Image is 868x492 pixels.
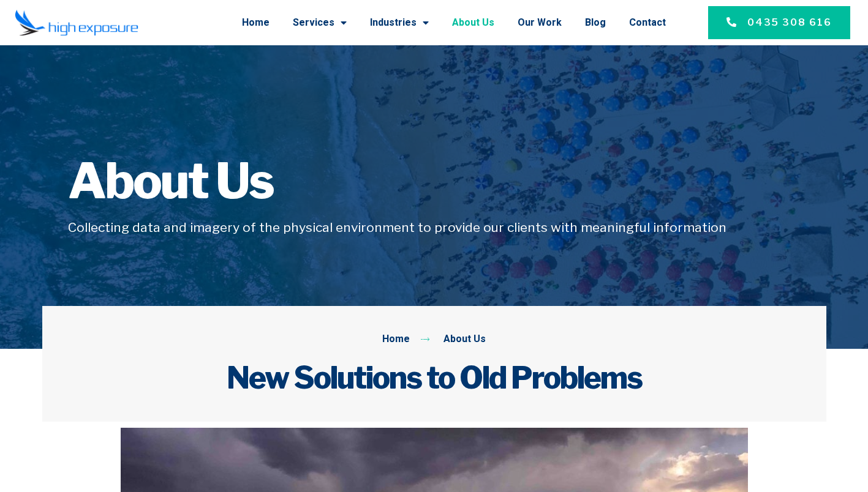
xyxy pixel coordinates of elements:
[293,7,347,39] a: Services
[452,7,494,39] a: About Us
[68,157,801,206] h1: About Us
[518,7,562,39] a: Our Work
[440,332,486,348] span: About Us
[382,332,410,348] span: Home
[370,7,429,39] a: Industries
[68,218,801,237] h5: Collecting data and imagery of the physical environment to provide our clients with meaningful in...
[15,9,138,36] img: Final-Logo copy
[747,15,832,30] span: 0435 308 616
[585,7,606,39] a: Blog
[68,359,801,396] h2: New Solutions to Old Problems
[708,6,850,39] a: 0435 308 616
[242,7,270,39] a: Home
[151,7,666,39] nav: Menu
[629,7,666,39] a: Contact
